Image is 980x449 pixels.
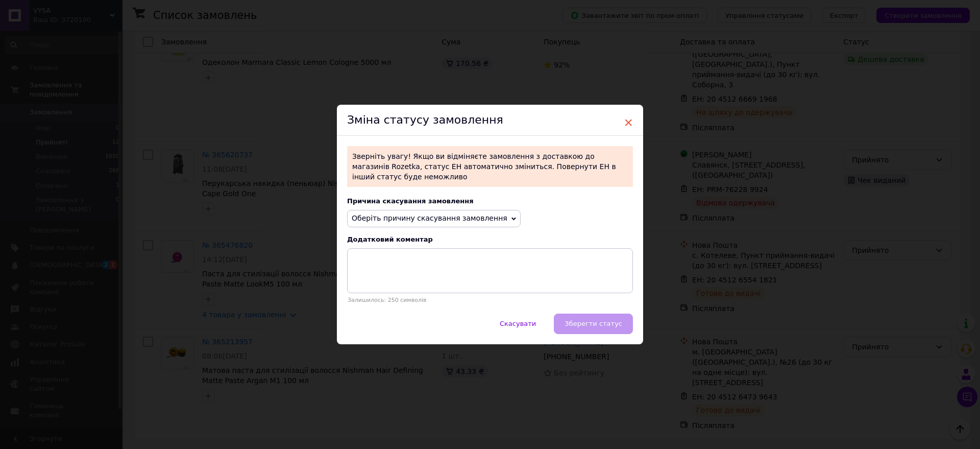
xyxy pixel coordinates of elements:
span: Оберіть причину скасування замовлення [352,214,507,222]
div: Зміна статусу замовлення [337,105,643,136]
div: Додатковий коментар [347,235,633,243]
div: Причина скасування замовлення [347,197,633,205]
p: Залишилось: 250 символів [347,297,633,303]
span: × [624,114,633,131]
span: Скасувати [500,320,536,327]
button: Скасувати [489,314,547,334]
p: Зверніть увагу! Якщо ви відміняєте замовлення з доставкою до магазинів Rozetka, статус ЕН автомат... [347,146,633,187]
